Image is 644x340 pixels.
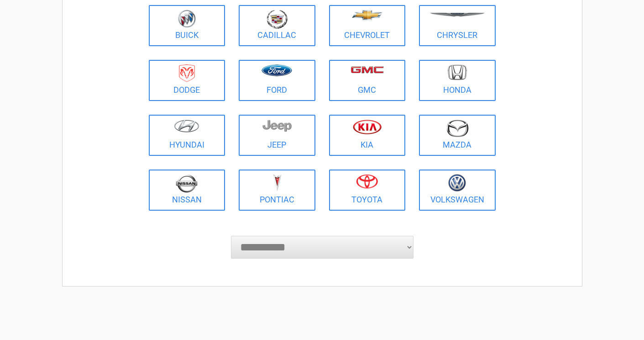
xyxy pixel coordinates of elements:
[178,10,196,28] img: buick
[329,115,406,156] a: Kia
[446,119,469,137] img: mazda
[179,64,195,82] img: dodge
[262,119,292,132] img: jeep
[149,170,225,211] a: Nissan
[267,10,288,29] img: cadillac
[176,174,198,193] img: nissan
[351,66,384,74] img: gmc
[262,64,292,76] img: ford
[239,60,315,101] a: Ford
[174,119,199,133] img: hyundai
[429,13,485,17] img: chrysler
[419,5,496,46] a: Chrysler
[419,60,496,101] a: Honda
[149,5,225,46] a: Buick
[448,174,466,192] img: volkswagen
[352,10,382,20] img: chevrolet
[329,170,406,211] a: Toyota
[419,115,496,156] a: Mazda
[149,60,225,101] a: Dodge
[239,170,315,211] a: Pontiac
[353,119,382,134] img: kia
[329,5,406,46] a: Chevrolet
[448,64,467,80] img: honda
[419,170,496,211] a: Volkswagen
[239,5,315,46] a: Cadillac
[239,115,315,156] a: Jeep
[149,115,225,156] a: Hyundai
[272,174,282,191] img: pontiac
[356,174,378,189] img: toyota
[329,60,406,101] a: GMC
